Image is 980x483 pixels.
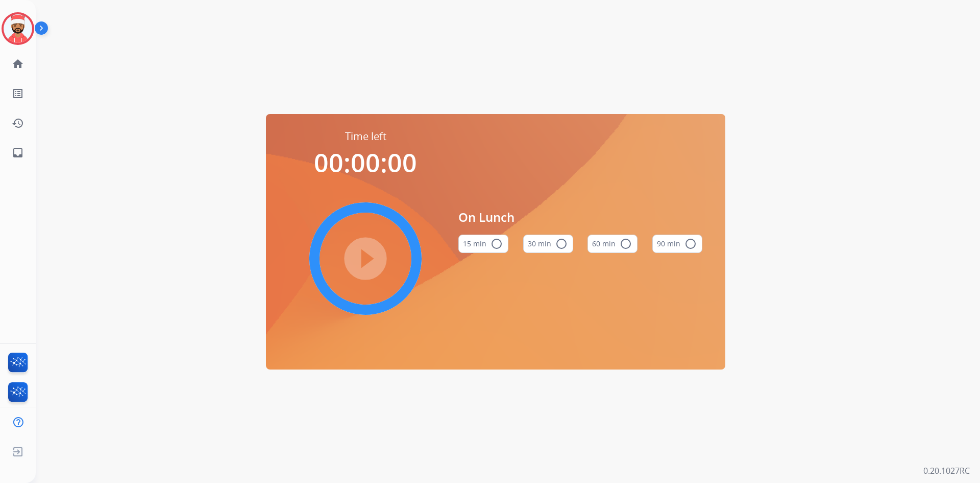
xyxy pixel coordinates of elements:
[4,14,32,43] img: avatar
[345,129,386,144] span: Time left
[458,208,702,226] span: On Lunch
[12,147,24,159] mat-icon: inbox
[12,117,24,129] mat-icon: history
[491,238,503,250] mat-icon: radio_button_unchecked
[555,238,568,250] mat-icon: radio_button_unchecked
[684,238,697,250] mat-icon: radio_button_unchecked
[620,238,632,250] mat-icon: radio_button_unchecked
[923,465,970,477] p: 0.20.1027RC
[652,235,702,253] button: 90 min
[523,235,573,253] button: 30 min
[12,58,24,70] mat-icon: home
[587,235,638,253] button: 60 min
[458,235,508,253] button: 15 min
[314,145,417,180] span: 00:00:00
[12,87,24,100] mat-icon: list_alt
